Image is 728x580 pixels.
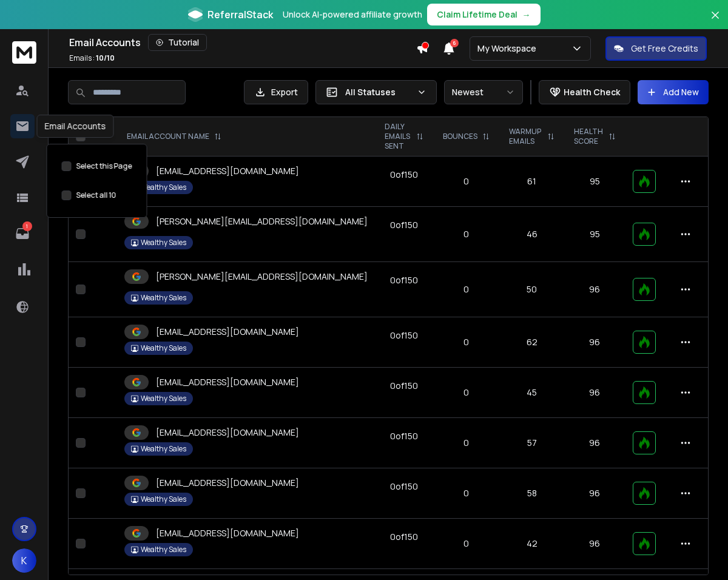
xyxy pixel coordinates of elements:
[141,293,186,303] p: Wealthy Sales
[499,418,564,468] td: 57
[390,329,418,342] div: 0 of 150
[156,427,299,439] p: [EMAIL_ADDRESS][DOMAIN_NAME]
[499,519,564,569] td: 42
[22,221,32,231] p: 1
[141,494,186,504] p: Wealthy Sales
[707,7,723,36] button: Close banner
[141,545,186,555] p: Wealthy Sales
[148,34,207,51] button: Tutorial
[440,386,492,399] p: 0
[440,336,492,348] p: 0
[141,394,186,403] p: Wealthy Sales
[564,519,625,569] td: 96
[427,4,541,25] button: Claim Lifetime Deal→
[244,80,308,104] button: Export
[539,80,630,104] button: Health Check
[390,169,418,181] div: 0 of 150
[499,207,564,262] td: 46
[12,548,36,573] button: K
[156,271,368,283] p: [PERSON_NAME][EMAIL_ADDRESS][DOMAIN_NAME]
[390,481,418,493] div: 0 of 150
[141,238,186,248] p: Wealthy Sales
[207,7,273,22] span: ReferralStack
[37,115,114,138] div: Email Accounts
[450,39,459,47] span: 6
[440,283,492,295] p: 0
[522,8,531,21] span: →
[141,183,186,192] p: Wealthy Sales
[345,86,412,98] p: All Statuses
[564,418,625,468] td: 96
[76,161,132,171] label: Select this Page
[564,468,625,519] td: 96
[564,262,625,317] td: 96
[156,165,299,177] p: [EMAIL_ADDRESS][DOMAIN_NAME]
[499,157,564,207] td: 61
[440,487,492,499] p: 0
[444,80,523,104] button: Newest
[564,86,620,98] p: Health Check
[127,132,221,141] div: EMAIL ACCOUNT NAME
[141,343,186,353] p: Wealthy Sales
[564,157,625,207] td: 95
[440,437,492,449] p: 0
[443,132,477,141] p: BOUNCES
[638,80,709,104] button: Add New
[440,175,492,187] p: 0
[69,34,416,51] div: Email Accounts
[564,207,625,262] td: 95
[564,368,625,418] td: 96
[499,317,564,368] td: 62
[10,221,35,246] a: 1
[499,468,564,519] td: 58
[69,53,115,63] p: Emails :
[141,444,186,454] p: Wealthy Sales
[440,228,492,240] p: 0
[390,430,418,442] div: 0 of 150
[76,191,116,200] label: Select all 10
[499,368,564,418] td: 45
[156,376,299,388] p: [EMAIL_ADDRESS][DOMAIN_NAME]
[509,127,542,146] p: WARMUP EMAILS
[156,215,368,228] p: [PERSON_NAME][EMAIL_ADDRESS][DOMAIN_NAME]
[390,219,418,231] div: 0 of 150
[477,42,541,55] p: My Workspace
[574,127,604,146] p: HEALTH SCORE
[96,53,115,63] span: 10 / 10
[605,36,707,61] button: Get Free Credits
[499,262,564,317] td: 50
[440,538,492,550] p: 0
[390,274,418,286] div: 0 of 150
[283,8,422,21] p: Unlock AI-powered affiliate growth
[564,317,625,368] td: 96
[385,122,411,151] p: DAILY EMAILS SENT
[390,531,418,543] div: 0 of 150
[631,42,698,55] p: Get Free Credits
[390,380,418,392] div: 0 of 150
[156,326,299,338] p: [EMAIL_ADDRESS][DOMAIN_NAME]
[156,527,299,539] p: [EMAIL_ADDRESS][DOMAIN_NAME]
[156,477,299,489] p: [EMAIL_ADDRESS][DOMAIN_NAME]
